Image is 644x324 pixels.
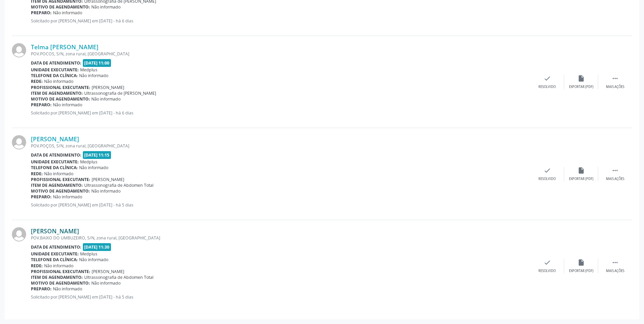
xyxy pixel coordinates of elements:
[31,263,43,269] b: Rede:
[31,102,52,108] b: Preparo:
[53,194,82,200] span: Não informado
[80,251,97,257] span: Medplus
[569,85,593,89] div: Exportar (PDF)
[31,43,98,51] a: Telma [PERSON_NAME]
[31,202,530,208] p: Solicitado por [PERSON_NAME] em [DATE] - há 5 dias
[31,235,530,241] div: POV.BAIXO DO UMBUZEIRO, S/N, zona rural, [GEOGRAPHIC_DATA]
[79,165,108,170] span: Não informado
[31,244,81,250] b: Data de atendimento:
[31,143,530,149] div: POV.POÇOS, S/N, zona rural, [GEOGRAPHIC_DATA]
[31,171,43,177] b: Rede:
[92,269,124,274] span: [PERSON_NAME]
[53,286,82,292] span: Não informado
[31,85,90,90] b: Profissional executante:
[31,4,90,10] b: Motivo de agendamento:
[91,280,121,286] span: Não informado
[91,188,121,194] span: Não informado
[577,167,585,174] i: insert_drive_file
[31,90,83,96] b: Item de agendamento:
[84,90,156,96] span: Ultrassonografia de [PERSON_NAME]
[31,73,78,78] b: Telefone da clínica:
[91,4,121,10] span: Não informado
[80,159,97,165] span: Medplus
[611,259,619,266] i: 
[606,85,624,89] div: Mais ações
[31,294,530,300] p: Solicitado por [PERSON_NAME] em [DATE] - há 5 dias
[31,177,90,182] b: Profissional executante:
[31,257,78,263] b: Telefone da clínica:
[31,286,52,292] b: Preparo:
[91,96,121,102] span: Não informado
[44,78,73,84] span: Não informado
[31,10,52,16] b: Preparo:
[31,51,530,57] div: POV.POCOS, S/N, zona rural, [GEOGRAPHIC_DATA]
[12,43,26,57] img: img
[53,102,82,108] span: Não informado
[31,227,79,235] a: [PERSON_NAME]
[31,165,78,170] b: Telefone da clínica:
[31,67,79,73] b: Unidade executante:
[79,257,108,263] span: Não informado
[538,269,556,273] div: Resolvido
[544,75,551,82] i: check
[53,10,82,16] span: Não informado
[83,59,111,67] span: [DATE] 11:00
[31,159,79,165] b: Unidade executante:
[83,151,111,159] span: [DATE] 11:15
[31,110,530,116] p: Solicitado por [PERSON_NAME] em [DATE] - há 6 dias
[31,188,90,194] b: Motivo de agendamento:
[31,135,79,143] a: [PERSON_NAME]
[577,75,585,82] i: insert_drive_file
[569,177,593,181] div: Exportar (PDF)
[611,75,619,82] i: 
[31,269,90,274] b: Profissional executante:
[83,243,111,251] span: [DATE] 11:30
[606,269,624,273] div: Mais ações
[577,259,585,266] i: insert_drive_file
[84,274,153,280] span: Ultrassonografia de Abdomen Total
[12,135,26,149] img: img
[31,18,530,24] p: Solicitado por [PERSON_NAME] em [DATE] - há 6 dias
[31,274,83,280] b: Item de agendamento:
[92,177,124,182] span: [PERSON_NAME]
[569,269,593,273] div: Exportar (PDF)
[31,194,52,200] b: Preparo:
[31,182,83,188] b: Item de agendamento:
[84,182,153,188] span: Ultrassonografia de Abdomen Total
[31,78,43,84] b: Rede:
[544,259,551,266] i: check
[31,280,90,286] b: Motivo de agendamento:
[538,177,556,181] div: Resolvido
[538,85,556,89] div: Resolvido
[31,96,90,102] b: Motivo de agendamento:
[80,67,97,73] span: Medplus
[31,60,81,66] b: Data de atendimento:
[606,177,624,181] div: Mais ações
[31,251,79,257] b: Unidade executante:
[31,152,81,158] b: Data de atendimento:
[44,263,73,269] span: Não informado
[92,85,124,90] span: [PERSON_NAME]
[611,167,619,174] i: 
[44,171,73,177] span: Não informado
[12,227,26,241] img: img
[544,167,551,174] i: check
[79,73,108,78] span: Não informado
